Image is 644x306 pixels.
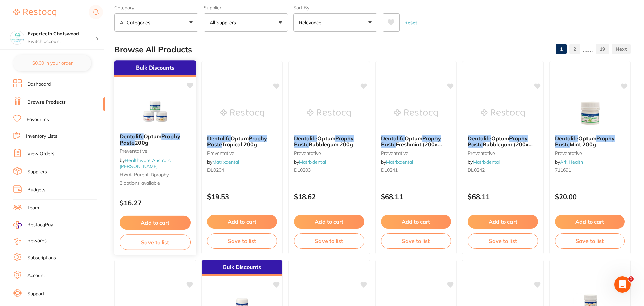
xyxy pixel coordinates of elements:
button: Add to cart [381,215,451,229]
button: Relevance [293,13,377,32]
a: RestocqPay [13,221,53,229]
em: Paste [207,141,222,148]
a: Matrixdental [473,159,500,165]
img: Dentalife Optum Prophy Paste Tropical 200g [220,96,264,130]
span: Bubblegum (200x cups/5x rings) [468,141,533,154]
button: Save to list [381,233,451,248]
h4: Experteeth Chatswood [28,31,96,37]
em: Dentalife [468,135,491,142]
span: 711691 [555,167,571,173]
button: All Suppliers [204,13,288,32]
a: Healthware Australia [PERSON_NAME] [120,157,172,169]
img: RestocqPay [13,221,22,229]
a: Suppliers [27,169,47,175]
small: preventative [207,150,277,156]
a: Matrixdental [212,159,239,165]
a: View Orders [27,150,54,157]
em: Prophy [335,135,354,142]
a: Inventory Lists [26,133,58,140]
a: Dashboard [27,81,51,88]
em: Dentalife [120,133,144,140]
em: Paste [120,139,135,146]
span: DL0241 [381,167,398,173]
span: 3 options available [120,180,191,187]
p: $16.27 [120,199,191,207]
a: Matrixdental [386,159,413,165]
span: DL0203 [294,167,311,173]
span: RestocqPay [27,222,53,228]
small: preventative [294,150,364,156]
img: Dentalife Optum Prophy Paste Mint 200g [568,96,612,130]
span: HWA-parent-Dprophy [120,172,169,178]
span: by [120,157,172,169]
a: Matrixdental [299,159,326,165]
p: All Categories [120,19,153,26]
span: DL0204 [207,167,224,173]
label: Category [114,5,198,11]
span: Optum [578,135,596,142]
p: $19.53 [207,193,277,201]
small: Preventative [120,148,191,154]
span: Optum [405,135,422,142]
button: Add to cart [294,215,364,229]
a: Rewards [27,237,47,244]
span: 1 [628,276,634,282]
a: Subscriptions [27,255,56,261]
a: 1 [556,42,567,56]
em: Dentalife [207,135,231,142]
button: Add to cart [468,215,538,229]
span: Freshmint (200x cups/5x rings) [381,141,442,154]
em: Prophy [509,135,528,142]
span: by [555,159,583,165]
button: All Categories [114,13,198,32]
em: Prophy [422,135,441,142]
button: Save to list [294,233,364,248]
b: Dentalife Optum Prophy Paste Bubblegum (200x cups/5x rings) [468,135,538,148]
em: Prophy [249,135,267,142]
p: All Suppliers [210,19,239,26]
small: preventative [381,150,451,156]
iframe: Intercom live chat [614,276,631,293]
span: Optum [231,135,249,142]
img: Dentalife Optum Prophy Paste 200g [133,94,177,128]
label: Supplier [204,5,288,11]
em: Dentalife [294,135,317,142]
b: Dentalife Optum Prophy Paste 200g [120,133,191,146]
button: Add to cart [120,216,191,230]
button: Save to list [207,233,277,248]
span: by [468,159,500,165]
button: Save to list [120,234,191,250]
button: Add to cart [207,215,277,229]
b: Dentalife Optum Prophy Paste Bubblegum 200g [294,135,364,148]
a: 2 [569,42,580,56]
em: Prophy [161,133,180,140]
img: Dentalife Optum Prophy Paste Freshmint (200x cups/5x rings) [394,96,438,130]
a: Budgets [27,187,45,193]
em: Prophy [596,135,615,142]
p: ...... [583,45,593,53]
span: Optum [491,135,509,142]
em: Paste [381,141,396,148]
label: Sort By [293,5,377,11]
p: $68.11 [468,193,538,201]
em: Dentalife [555,135,578,142]
span: Mint 200g [570,141,596,148]
em: Paste [468,141,483,148]
p: $18.62 [294,193,364,201]
em: Paste [555,141,570,148]
span: 200g [135,139,148,146]
div: Bulk Discounts [202,260,283,276]
button: Save to list [555,233,625,248]
span: Bubblegum 200g [309,141,353,148]
span: by [381,159,413,165]
img: Dentalife Optum Prophy Paste Bubblegum 200g [307,96,351,130]
button: Reset [402,13,419,32]
a: Restocq Logo [13,5,56,20]
button: $0.00 in your order [13,55,91,71]
small: preventative [555,150,625,156]
img: Experteeth Chatswood [10,31,24,44]
a: Account [27,272,45,279]
a: Team [27,205,39,211]
img: Restocq Logo [13,9,56,17]
span: Optum [144,133,162,140]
